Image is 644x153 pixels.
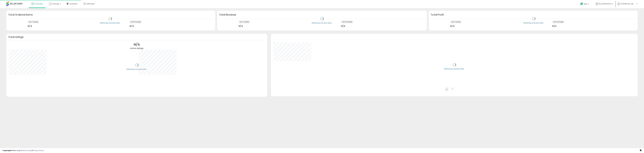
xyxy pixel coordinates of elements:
a: Help [578,0,592,8]
span: Listings [53,3,59,5]
div: Retrieving overview data.. [524,22,544,24]
div: Retrieving overview data.. [127,68,147,70]
span: DataHub [70,3,77,5]
div: Retrieving overview data.. [100,22,120,24]
span: Hi [PERSON_NAME] [621,3,636,5]
i: Get Help [580,2,583,5]
span: Overview [35,3,43,5]
a: Hi [PERSON_NAME] [617,3,637,8]
span: Buy Refreshed [599,3,612,5]
span: Help [584,3,587,5]
div: Retrieving overview data.. [312,22,332,24]
div: Retrieving overview data.. [444,68,465,70]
